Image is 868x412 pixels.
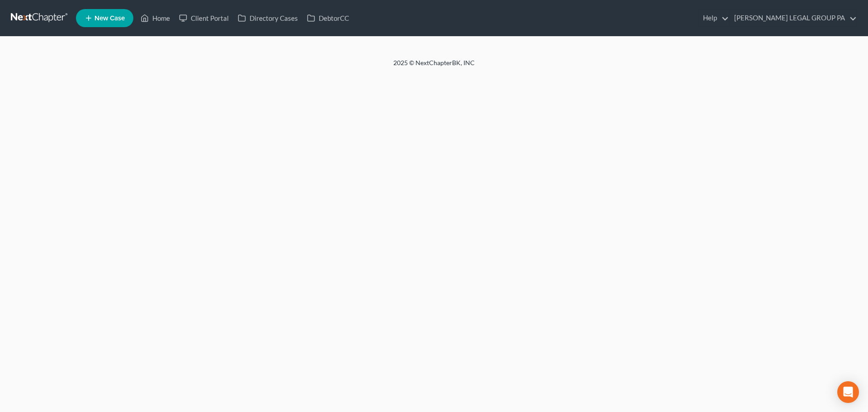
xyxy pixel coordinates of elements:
a: [PERSON_NAME] LEGAL GROUP PA [730,10,857,26]
div: 2025 © NextChapterBK, INC [176,58,692,75]
a: Help [698,10,729,26]
div: Open Intercom Messenger [837,381,859,403]
a: Home [136,10,175,26]
a: DebtorCC [302,10,354,26]
a: Client Portal [175,10,233,26]
new-legal-case-button: New Case [76,9,133,27]
a: Directory Cases [233,10,302,26]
